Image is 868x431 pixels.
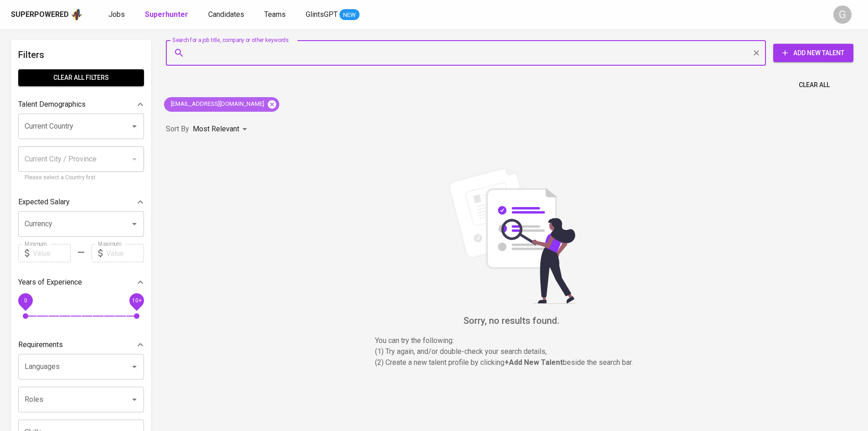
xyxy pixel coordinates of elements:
[166,313,857,328] h6: Sorry, no results found.
[18,336,144,354] div: Requirements
[33,244,71,262] input: Value
[145,9,190,21] a: Superhunter
[24,297,27,304] span: 0
[166,124,189,135] p: Sort By
[11,10,69,20] div: Superpowered
[375,346,648,357] p: (1) Try again, and/or double-check your search details,
[306,9,360,21] a: GlintsGPT NEW
[106,244,144,262] input: Value
[18,95,144,114] div: Talent Demographics
[264,10,286,19] span: Teams
[164,97,279,112] div: [EMAIL_ADDRESS][DOMAIN_NAME]
[128,218,141,230] button: Open
[18,193,144,211] div: Expected Salary
[306,10,338,19] span: GlintsGPT
[799,79,830,91] span: Clear All
[833,5,852,24] div: G
[128,360,141,373] button: Open
[18,339,63,350] p: Requirements
[18,69,144,86] button: Clear All filters
[25,173,138,182] p: Please select a Country first
[18,277,82,288] p: Years of Experience
[132,297,141,304] span: 10+
[208,10,244,19] span: Candidates
[264,9,288,21] a: Teams
[18,197,70,208] p: Expected Salary
[339,10,360,20] span: NEW
[773,44,853,62] button: Add New Talent
[193,124,239,135] p: Most Relevant
[18,273,144,291] div: Years of Experience
[208,9,246,21] a: Candidates
[18,47,144,62] h6: Filters
[443,167,580,304] img: file_searching.svg
[128,120,141,133] button: Open
[795,77,833,93] button: Clear All
[193,121,250,138] div: Most Relevant
[375,335,648,346] p: You can try the following :
[128,393,141,406] button: Open
[108,9,127,21] a: Jobs
[750,47,763,59] button: Clear
[375,357,648,368] p: (2) Create a new talent profile by clicking beside the search bar.
[145,10,188,19] b: Superhunter
[108,10,125,19] span: Jobs
[504,358,563,367] b: + Add New Talent
[11,8,83,21] a: Superpoweredapp logo
[71,8,83,21] img: app logo
[164,100,270,109] span: [EMAIL_ADDRESS][DOMAIN_NAME]
[26,72,137,83] span: Clear All filters
[18,99,86,110] p: Talent Demographics
[781,47,846,59] span: Add New Talent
